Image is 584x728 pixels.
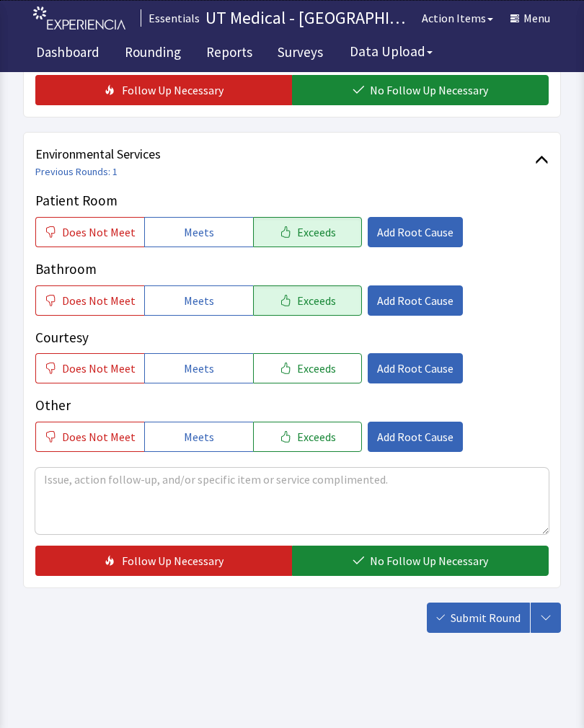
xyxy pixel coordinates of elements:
[184,428,214,445] span: Meets
[341,38,441,65] button: Data Upload
[297,223,336,241] span: Exceeds
[297,428,336,445] span: Exceeds
[25,36,110,72] a: Dashboard
[267,36,334,72] a: Surveys
[62,292,136,309] span: Does Not Meet
[122,81,224,99] span: Follow Up Necessary
[427,603,530,633] button: Submit Round
[184,360,214,377] span: Meets
[35,353,144,383] button: Does Not Meet
[253,422,362,452] button: Exceeds
[35,546,292,576] button: Follow Up Necessary
[35,259,549,280] p: Bathroom
[377,360,454,377] span: Add Root Cause
[184,292,214,309] span: Meets
[35,217,144,247] button: Does Not Meet
[377,428,454,445] span: Add Root Cause
[502,4,559,32] button: Menu
[368,422,463,452] button: Add Root Cause
[368,285,463,316] button: Add Root Cause
[292,75,549,105] button: No Follow Up Necessary
[451,609,521,626] span: Submit Round
[368,217,463,247] button: Add Root Cause
[144,353,253,383] button: Meets
[35,285,144,316] button: Does Not Meet
[62,223,136,241] span: Does Not Meet
[35,327,549,348] p: Courtesy
[62,360,136,377] span: Does Not Meet
[370,552,488,569] span: No Follow Up Necessary
[62,428,136,445] span: Does Not Meet
[253,353,362,383] button: Exceeds
[35,395,549,416] p: Other
[253,285,362,316] button: Exceeds
[35,190,549,211] p: Patient Room
[141,9,200,27] div: Essentials
[413,4,502,32] button: Action Items
[144,285,253,316] button: Meets
[122,552,224,569] span: Follow Up Necessary
[195,36,263,72] a: Reports
[368,353,463,383] button: Add Root Cause
[35,75,292,105] button: Follow Up Necessary
[253,217,362,247] button: Exceeds
[35,165,118,178] a: Previous Rounds: 1
[114,36,192,72] a: Rounding
[377,292,454,309] span: Add Root Cause
[35,144,535,164] span: Environmental Services
[370,81,488,99] span: No Follow Up Necessary
[205,6,413,30] p: UT Medical - [GEOGRAPHIC_DATA][US_STATE]
[35,422,144,452] button: Does Not Meet
[377,223,454,241] span: Add Root Cause
[297,292,336,309] span: Exceeds
[144,217,253,247] button: Meets
[184,223,214,241] span: Meets
[292,546,549,576] button: No Follow Up Necessary
[144,422,253,452] button: Meets
[33,6,125,30] img: experiencia_logo.png
[297,360,336,377] span: Exceeds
